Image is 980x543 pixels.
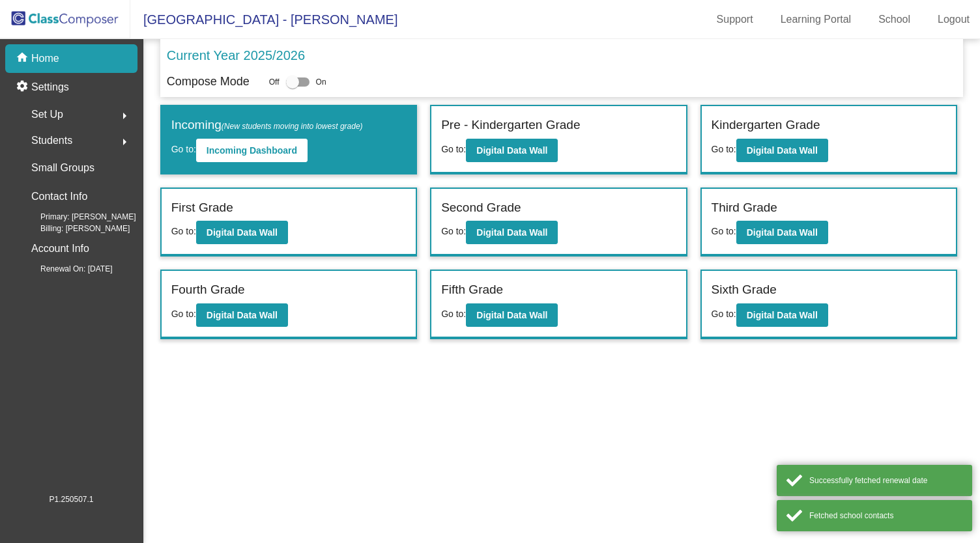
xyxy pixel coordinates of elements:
span: Renewal On: [DATE] [20,263,112,275]
p: Contact Info [31,188,87,206]
mat-icon: home [16,51,31,66]
b: Digital Data Wall [747,145,818,156]
b: Digital Data Wall [476,227,547,238]
span: On [316,76,326,88]
b: Digital Data Wall [476,310,547,320]
label: Kindergarten Grade [712,116,820,135]
a: School [868,9,921,30]
span: Off [269,76,280,88]
label: Sixth Grade [712,281,777,299]
p: Home [31,51,59,66]
label: Fifth Grade [441,281,503,299]
span: Go to: [171,309,196,319]
div: Successfully fetched renewal date [809,475,962,486]
label: Third Grade [712,199,777,217]
b: Digital Data Wall [476,145,547,156]
b: Digital Data Wall [747,310,818,320]
button: Incoming Dashboard [196,139,308,162]
a: Support [706,9,764,30]
a: Logout [927,9,980,30]
p: Current Year 2025/2026 [167,46,305,65]
button: Digital Data Wall [196,221,288,244]
a: Learning Portal [770,9,862,30]
span: Go to: [712,144,736,154]
span: Set Up [31,105,63,124]
label: First Grade [171,199,233,217]
button: Digital Data Wall [736,303,828,327]
span: Billing: [PERSON_NAME] [20,223,130,234]
b: Digital Data Wall [747,227,818,238]
button: Digital Data Wall [196,303,288,327]
span: [GEOGRAPHIC_DATA] - [PERSON_NAME] [130,9,397,30]
p: Settings [31,79,69,95]
button: Digital Data Wall [466,139,558,162]
label: Pre - Kindergarten Grade [441,116,580,135]
b: Incoming Dashboard [207,145,297,156]
b: Digital Data Wall [207,227,278,238]
span: Primary: [PERSON_NAME] [20,211,136,223]
button: Digital Data Wall [466,221,558,244]
p: Small Groups [31,159,94,177]
label: Fourth Grade [171,281,245,299]
button: Digital Data Wall [736,221,828,244]
span: Go to: [712,309,736,319]
b: Digital Data Wall [207,310,278,320]
label: Incoming [171,116,363,135]
span: Students [31,132,72,150]
div: Fetched school contacts [809,510,962,522]
mat-icon: arrow_right [117,134,132,150]
span: Go to: [441,144,466,154]
button: Digital Data Wall [466,303,558,327]
p: Account Info [31,240,89,258]
mat-icon: arrow_right [117,108,132,124]
span: Go to: [171,226,196,236]
p: Compose Mode [167,73,250,90]
label: Second Grade [441,199,521,217]
mat-icon: settings [16,79,31,95]
span: Go to: [441,309,466,319]
button: Digital Data Wall [736,139,828,162]
span: Go to: [712,226,736,236]
span: (New students moving into lowest grade) [222,122,363,131]
span: Go to: [441,226,466,236]
span: Go to: [171,144,196,154]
